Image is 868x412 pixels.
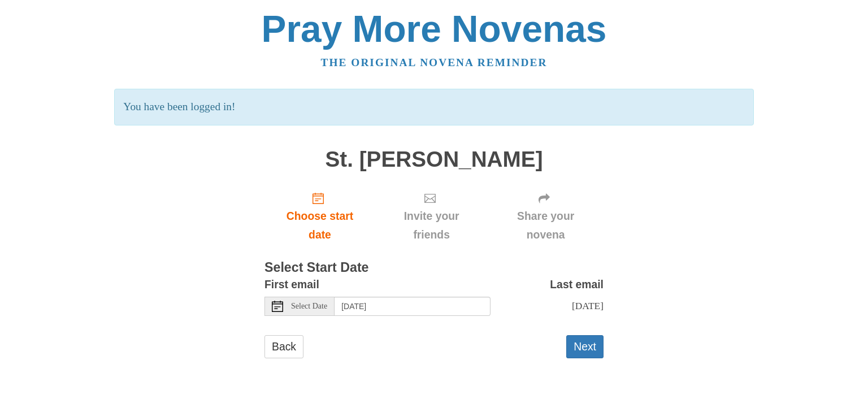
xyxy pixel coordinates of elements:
[264,183,375,250] a: Choose start date
[387,207,476,244] span: Invite your friends
[264,261,604,275] h3: Select Start Date
[264,275,319,294] label: First email
[291,302,327,310] span: Select Date
[264,335,303,358] a: Back
[375,183,488,250] div: Click "Next" to confirm your start date first.
[114,89,753,125] p: You have been logged in!
[566,335,604,358] button: Next
[488,183,604,250] div: Click "Next" to confirm your start date first.
[262,8,607,50] a: Pray More Novenas
[276,207,364,244] span: Choose start date
[550,275,604,294] label: Last email
[264,148,604,172] h1: St. [PERSON_NAME]
[572,300,604,311] span: [DATE]
[321,57,548,68] a: The original novena reminder
[499,207,592,244] span: Share your novena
